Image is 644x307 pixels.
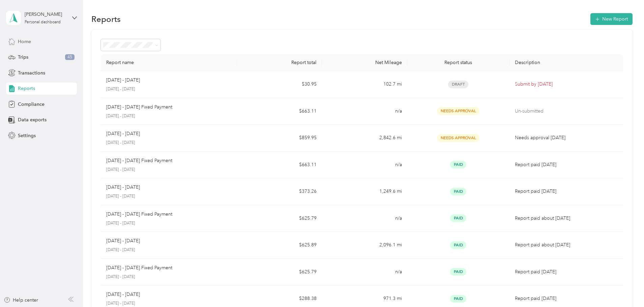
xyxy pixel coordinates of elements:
div: [PERSON_NAME] [25,11,67,18]
p: Report paid about [DATE] [515,215,618,222]
p: Needs approval [DATE] [515,134,618,142]
span: Paid [450,241,466,249]
p: Report paid about [DATE] [515,241,618,249]
td: 2,096.1 mi [322,232,407,259]
span: Trips [18,54,28,61]
span: Paid [450,214,466,222]
span: Home [18,38,31,45]
p: [DATE] - [DATE] [106,167,232,173]
p: [DATE] - [DATE] Fixed Payment [106,157,172,164]
button: Help center [4,297,38,304]
p: Report paid [DATE] [515,268,618,276]
th: Description [509,54,623,71]
p: [DATE] - [DATE] [106,130,140,137]
p: [DATE] - [DATE] Fixed Payment [106,264,172,272]
td: $859.95 [237,125,322,152]
td: n/a [322,152,407,179]
p: [DATE] - [DATE] [106,113,232,119]
p: [DATE] - [DATE] [106,140,232,146]
span: Reports [18,85,35,92]
td: $625.79 [237,205,322,232]
span: Paid [450,268,466,276]
h1: Reports [91,16,121,23]
td: n/a [322,205,407,232]
span: Draft [448,81,468,88]
p: [DATE] - [DATE] [106,86,232,92]
p: [DATE] - [DATE] [106,291,140,298]
td: 1,249.6 mi [322,178,407,205]
p: Report paid [DATE] [515,295,618,302]
th: Report name [101,54,237,71]
span: Needs Approval [437,134,479,142]
p: [DATE] - [DATE] [106,184,140,191]
th: Report total [237,54,322,71]
p: Un-submitted [515,108,618,115]
div: Personal dashboard [25,20,61,24]
span: 45 [65,54,75,60]
th: Net Mileage [322,54,407,71]
td: n/a [322,98,407,125]
p: [DATE] - [DATE] [106,193,232,199]
span: Paid [450,295,466,303]
span: Data exports [18,116,47,123]
button: New Report [590,13,633,25]
td: $663.11 [237,152,322,179]
p: [DATE] - [DATE] Fixed Payment [106,211,172,218]
span: Needs Approval [437,107,479,115]
p: [DATE] - [DATE] [106,301,232,307]
span: Transactions [18,69,45,76]
td: 2,842.6 mi [322,125,407,152]
p: [DATE] - [DATE] Fixed Payment [106,103,172,111]
p: Submit by [DATE] [515,81,618,88]
span: Settings [18,132,36,139]
td: $663.11 [237,98,322,125]
p: [DATE] - [DATE] [106,220,232,226]
p: [DATE] - [DATE] [106,247,232,253]
td: $373.26 [237,178,322,205]
span: Compliance [18,101,45,108]
p: [DATE] - [DATE] [106,237,140,245]
p: [DATE] - [DATE] [106,76,140,84]
iframe: Everlance-gr Chat Button Frame [606,269,644,307]
td: 102.7 mi [322,71,407,98]
td: $30.95 [237,71,322,98]
div: Report status [413,60,504,65]
span: Paid [450,188,466,195]
p: Report paid [DATE] [515,161,618,168]
td: $625.79 [237,259,322,286]
p: [DATE] - [DATE] [106,274,232,280]
td: n/a [322,259,407,286]
span: Paid [450,161,466,168]
td: $625.89 [237,232,322,259]
p: Report paid [DATE] [515,188,618,195]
